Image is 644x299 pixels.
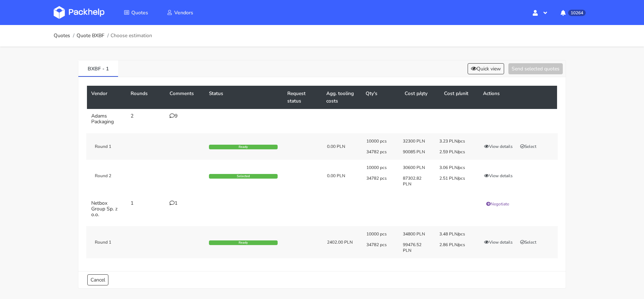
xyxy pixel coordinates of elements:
[400,86,440,109] th: Cost p/qty
[434,175,471,187] div: 2.51 PLN/pcs
[170,200,200,206] div: 1
[87,274,108,285] a: Cancel
[481,239,516,246] button: View details
[87,196,126,222] td: Netbox Group Sp. z o.o.
[398,175,434,187] div: 87302.82 PLN
[209,240,278,245] div: Ready
[77,33,104,39] a: Quote BXBF
[398,231,434,237] div: 34800 PLN
[517,239,540,246] button: Select
[434,231,471,237] div: 3.48 PLN/pcs
[434,149,471,155] div: 2.59 PLN/pcs
[468,63,504,74] button: Quick view
[398,138,434,144] div: 32300 PLN
[78,60,118,76] a: BXBF - 1
[87,86,126,109] th: Vendor
[158,6,202,19] a: Vendors
[434,138,471,144] div: 3.23 PLN/pcs
[86,144,165,149] div: Round 1
[209,174,278,179] div: Selected
[398,242,434,253] div: 99476.52 PLN
[86,173,165,179] div: Round 2
[322,86,361,109] th: Agg. tooling costs
[361,231,398,237] div: 10000 pcs
[483,200,512,208] button: Negotiate
[131,9,148,16] span: Quotes
[327,173,356,179] div: 0.00 PLN
[283,86,322,109] th: Request status
[115,6,157,19] a: Quotes
[54,33,70,39] a: Quotes
[481,172,516,179] button: View details
[126,86,166,109] th: Rounds
[126,109,166,129] td: 2
[434,165,471,170] div: 3.06 PLN/pcs
[361,138,398,144] div: 10000 pcs
[87,86,557,263] table: BXBF - 1
[434,242,471,253] div: 2.86 PLN/pcs
[517,143,540,150] button: Select
[205,86,283,109] th: Status
[361,165,398,170] div: 10000 pcs
[327,239,356,245] div: 2402.00 PLN
[479,86,557,109] th: Actions
[170,113,200,119] div: 9
[86,239,165,245] div: Round 1
[361,175,398,187] div: 34782 pcs
[398,149,434,155] div: 90085 PLN
[361,242,398,253] div: 34782 pcs
[555,6,590,19] button: 10264
[361,149,398,155] div: 34782 pcs
[174,9,193,16] span: Vendors
[568,10,586,16] span: 10264
[440,86,479,109] th: Cost p/unit
[165,86,205,109] th: Comments
[398,165,434,170] div: 30600 PLN
[126,196,166,222] td: 1
[54,6,104,19] img: Dashboard
[54,29,152,43] nav: breadcrumb
[209,145,278,150] div: Ready
[508,63,563,74] button: Send selected quotes
[481,143,516,150] button: View details
[87,109,126,129] td: Adams Packaging
[327,144,356,149] div: 0.00 PLN
[361,86,401,109] th: Qty's
[111,33,152,39] span: Choose estimation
